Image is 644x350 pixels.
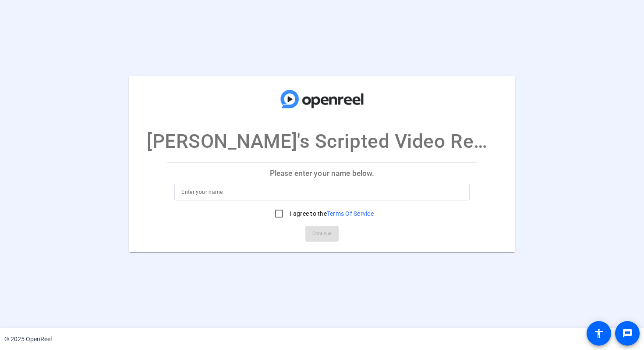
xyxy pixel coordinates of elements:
img: company-logo [278,85,366,114]
input: Enter your name [181,187,463,197]
p: [PERSON_NAME]'s Scripted Video Response [147,127,497,156]
mat-icon: message [622,328,633,339]
a: Terms Of Service [327,210,374,217]
label: I agree to the [288,209,374,218]
mat-icon: accessibility [594,328,604,339]
p: Please enter your name below. [167,163,477,184]
div: © 2025 OpenReel [4,335,52,344]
